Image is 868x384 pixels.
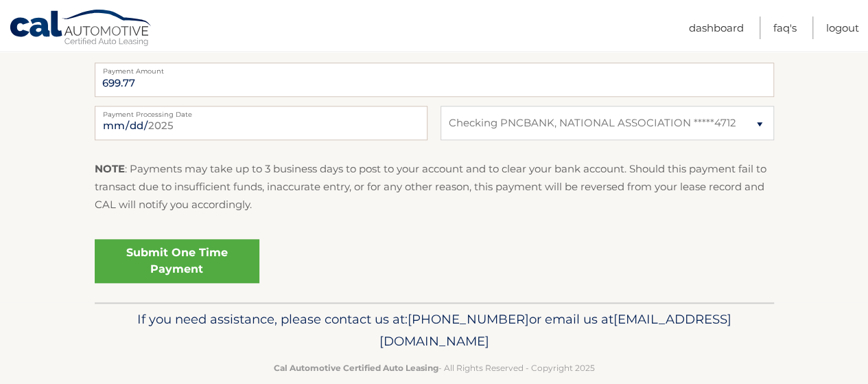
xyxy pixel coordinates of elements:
[95,63,774,97] input: Payment Amount
[408,311,529,327] span: [PHONE_NUMBER]
[95,63,774,74] label: Payment Amount
[689,16,744,39] a: Dashboard
[95,162,125,175] strong: NOTE
[274,363,438,373] strong: Cal Automotive Certified Auto Leasing
[95,160,774,214] p: : Payments may take up to 3 business days to post to your account and to clear your bank account....
[95,239,259,283] a: Submit One Time Payment
[104,308,765,352] p: If you need assistance, please contact us at: or email us at
[9,9,153,49] a: Cal Automotive
[95,106,427,140] input: Payment Date
[95,106,427,117] label: Payment Processing Date
[379,311,731,349] span: [EMAIL_ADDRESS][DOMAIN_NAME]
[773,16,797,39] a: FAQ's
[104,361,765,375] p: - All Rights Reserved - Copyright 2025
[826,16,859,39] a: Logout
